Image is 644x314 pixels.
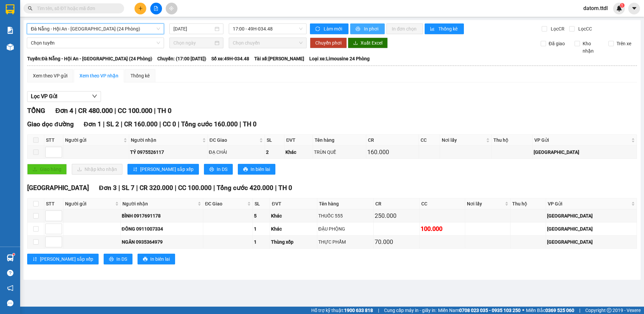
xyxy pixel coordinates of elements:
[150,3,162,14] button: file-add
[27,56,152,61] b: Tuyến: Đà Nẵng - Hội An - [GEOGRAPHIC_DATA] (24 Phòng)
[324,25,343,33] span: Làm mới
[275,184,277,192] span: |
[27,120,74,128] span: Giao dọc đường
[419,135,440,146] th: CC
[217,184,273,192] span: Tổng cước 420.000
[122,200,197,207] span: Người nhận
[31,24,160,34] span: Đà Nẵng - Hội An - Đà Lạt (24 Phòng)
[580,40,603,55] span: Kho nhận
[547,225,636,233] div: [GEOGRAPHIC_DATA]
[548,25,566,33] span: Lọc CR
[421,224,464,234] div: 100.000
[265,135,285,146] th: SL
[138,254,175,264] button: printerIn biên lai
[522,309,524,312] span: ⚪️
[313,135,366,146] th: Tên hàng
[130,148,207,156] div: TÝ 0975526117
[266,148,283,156] div: 2
[270,198,317,209] th: ĐVT
[166,3,177,14] button: aim
[366,135,419,146] th: CR
[534,148,636,156] div: [GEOGRAPHIC_DATA]
[271,225,316,233] div: Khác
[614,40,634,47] span: Trên xe
[384,307,436,314] span: Cung cấp máy in - giấy in:
[6,6,74,21] div: [GEOGRAPHIC_DATA]
[284,135,313,146] th: ĐVT
[7,270,13,276] span: question-circle
[159,120,161,128] span: |
[75,107,76,115] span: |
[621,3,623,8] span: 1
[546,209,637,223] td: Đà Nẵng
[318,238,373,246] div: THỰC PHẨM
[628,3,640,14] button: caret-down
[378,307,379,314] span: |
[154,6,158,11] span: file-add
[143,257,148,262] span: printer
[27,107,45,115] span: TỔNG
[348,38,388,48] button: downloadXuất Excel
[233,24,303,34] span: 17:00 - 49H-034.48
[169,6,174,11] span: aim
[27,254,99,264] button: sort-ascending[PERSON_NAME] sắp xếp
[204,164,233,175] button: printerIn DS
[7,300,13,306] span: message
[367,147,418,157] div: 160.000
[353,41,358,46] span: download
[209,148,264,156] div: ĐẠ CHẢI
[526,307,574,314] span: Miền Bắc
[122,212,202,219] div: BÌNH 0917691178
[72,164,122,175] button: downloadNhập kho nhận
[173,39,213,47] input: Chọn ngày
[106,120,119,128] span: SL 2
[65,200,114,207] span: Người gửi
[209,167,214,172] span: printer
[271,212,316,219] div: Khác
[154,107,156,115] span: |
[84,120,102,128] span: Đơn 1
[78,6,147,21] div: [GEOGRAPHIC_DATA]
[317,198,374,209] th: Tên hàng
[239,120,241,128] span: |
[140,184,173,192] span: CR 320.000
[315,26,321,32] span: sync
[65,136,122,144] span: Người gửi
[251,166,270,173] span: In biên lai
[238,164,275,175] button: printerIn biên lai
[157,55,206,62] span: Chuyến: (17:00 [DATE])
[150,255,170,263] span: In biên lai
[492,135,533,146] th: Thu hộ
[254,212,269,219] div: 5
[285,148,312,156] div: Khác
[79,72,118,79] div: Xem theo VP nhận
[311,307,373,314] span: Hỗ trợ kỹ thuật:
[13,253,15,255] sup: 1
[6,4,14,14] img: logo-vxr
[138,6,143,11] span: plus
[364,25,379,33] span: In phơi
[375,211,418,221] div: 250.000
[133,167,138,172] span: sort-ascending
[430,26,436,32] span: bar-chart
[130,72,150,79] div: Thống kê
[37,5,116,12] input: Tìm tên, số ĐT hoặc mã đơn
[233,38,303,48] span: Chọn chuyến
[546,236,637,249] td: Đà Nẵng
[122,184,135,192] span: SL 7
[175,184,176,192] span: |
[116,255,127,263] span: In DS
[438,25,459,33] span: Thống kê
[114,107,116,115] span: |
[140,166,194,173] span: [PERSON_NAME] sắp xếp
[314,148,365,156] div: TRÙN QUẾ
[31,92,57,101] span: Lọc VP Gửi
[576,25,593,33] span: Lọc CC
[33,257,37,262] span: sort-ascending
[118,107,152,115] span: CC 100.000
[243,167,248,172] span: printer
[178,120,179,128] span: |
[254,238,269,246] div: 1
[309,55,370,62] span: Loại xe: Limousine 24 Phòng
[136,184,138,192] span: |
